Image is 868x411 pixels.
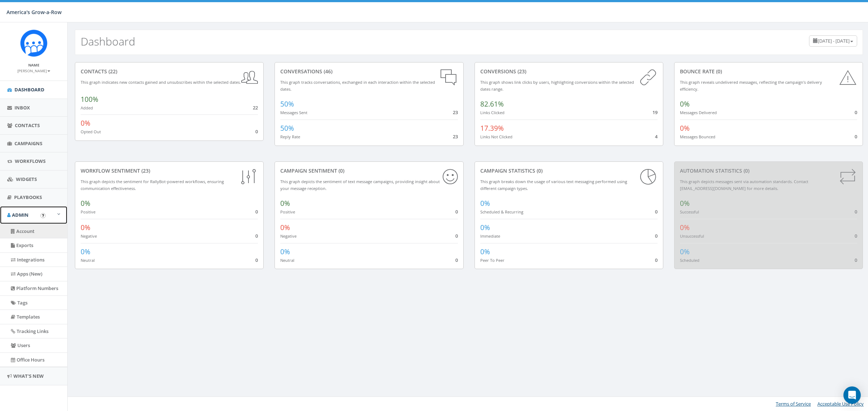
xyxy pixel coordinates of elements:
[480,124,504,133] span: 17.39%
[480,179,627,191] small: This graph breaks down the usage of various text messaging performed using different campaign types.
[453,109,458,116] span: 23
[81,209,95,215] small: Positive
[480,68,658,75] div: conversions
[280,124,294,133] span: 50%
[81,129,101,134] small: Opted Out
[855,257,857,263] span: 0
[17,68,50,73] small: [PERSON_NAME]
[680,167,857,174] div: Automation Statistics
[516,68,526,75] span: (23)
[680,223,690,232] span: 0%
[81,68,258,75] div: contacts
[455,208,458,215] span: 0
[15,158,46,164] span: Workflows
[280,209,295,215] small: Positive
[455,257,458,263] span: 0
[280,258,294,263] small: Neutral
[81,179,224,191] small: This graph depicts the sentiment for RallyBot-powered workflows, ensuring communication effective...
[14,194,42,200] span: Playbooks
[680,199,690,208] span: 0%
[480,134,512,139] small: Links Not Clicked
[855,208,857,215] span: 0
[280,110,307,115] small: Messages Sent
[715,68,722,75] span: (0)
[280,99,294,109] span: 50%
[81,105,93,111] small: Added
[680,209,699,215] small: Successful
[280,199,290,208] span: 0%
[81,258,95,263] small: Neutral
[480,223,490,232] span: 0%
[535,167,542,174] span: (0)
[776,401,811,407] a: Terms of Service
[480,79,634,92] small: This graph shows link clicks by users, highlighting conversions within the selected dates range.
[14,104,30,111] span: Inbox
[280,68,458,75] div: conversations
[140,167,150,174] span: (23)
[680,179,808,191] small: This graph depicts messages sent via automation standards. Contact [EMAIL_ADDRESS][DOMAIN_NAME] f...
[480,209,523,215] small: Scheduled & Recurring
[81,118,90,128] span: 0%
[280,134,300,139] small: Reply Rate
[280,233,297,239] small: Negative
[480,233,500,239] small: Immediate
[255,257,258,263] span: 0
[20,30,47,57] img: Rally_Corp_Icon.png
[337,167,344,174] span: (0)
[480,199,490,208] span: 0%
[843,386,861,404] div: Open Intercom Messenger
[280,167,458,174] div: Campaign Sentiment
[17,67,50,74] a: [PERSON_NAME]
[81,79,241,85] small: This graph indicates new contacts gained and unsubscribes within the selected dates.
[81,167,258,174] div: Workflow Sentiment
[7,9,61,16] span: America's Grow-a-Row
[280,179,440,191] small: This graph depicts the sentiment of text message campaigns, providing insight about your message ...
[680,134,715,139] small: Messages Bounced
[255,208,258,215] span: 0
[742,167,749,174] span: (0)
[81,199,90,208] span: 0%
[655,133,658,140] span: 4
[855,133,857,140] span: 0
[680,258,699,263] small: Scheduled
[14,140,42,147] span: Campaigns
[680,79,822,92] small: This graph reveals undelivered messages, reflecting the campaign's delivery efficiency.
[12,212,29,218] span: Admin
[680,99,690,109] span: 0%
[855,109,857,116] span: 0
[480,247,490,256] span: 0%
[480,99,504,109] span: 82.61%
[453,133,458,140] span: 23
[81,35,135,47] h2: Dashboard
[680,68,857,75] div: Bounce Rate
[107,68,117,75] span: (22)
[255,128,258,135] span: 0
[16,176,37,182] span: Widgets
[81,233,97,239] small: Negative
[255,233,258,239] span: 0
[855,233,857,239] span: 0
[655,233,658,239] span: 0
[655,208,658,215] span: 0
[280,79,435,92] small: This graph tracks conversations, exchanged in each interaction within the selected dates.
[455,233,458,239] span: 0
[81,95,98,104] span: 100%
[81,223,90,232] span: 0%
[280,247,290,256] span: 0%
[81,247,90,256] span: 0%
[14,86,44,93] span: Dashboard
[322,68,332,75] span: (46)
[817,401,864,407] a: Acceptable Use Policy
[28,62,39,68] small: Name
[253,104,258,111] span: 22
[652,109,658,116] span: 19
[13,373,44,379] span: What's New
[280,223,290,232] span: 0%
[655,257,658,263] span: 0
[480,258,505,263] small: Peer To Peer
[680,124,690,133] span: 0%
[680,233,704,239] small: Unsuccessful
[680,110,717,115] small: Messages Delivered
[680,247,690,256] span: 0%
[480,110,505,115] small: Links Clicked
